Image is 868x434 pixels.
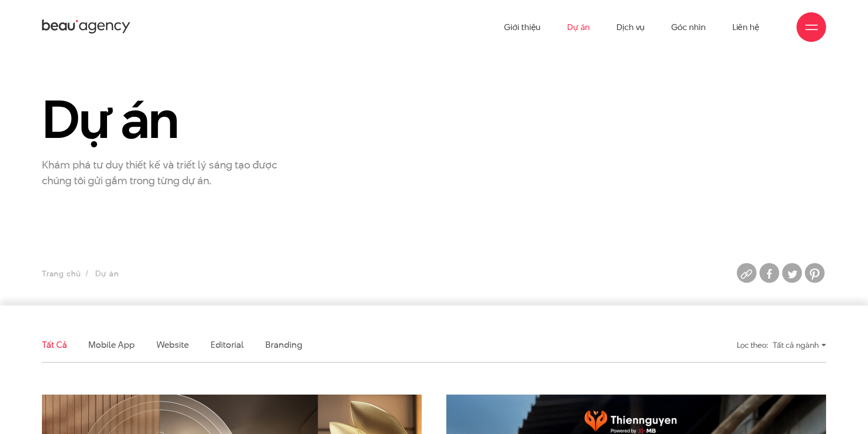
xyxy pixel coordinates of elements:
div: Tất cả ngành [773,336,826,354]
p: Khám phá tư duy thiết kế và triết lý sáng tạo được chúng tôi gửi gắm trong từng dự án. [42,157,287,188]
a: Branding [265,338,302,351]
a: Editorial [211,338,244,351]
h1: Dự án [42,91,287,148]
a: Website [156,338,189,351]
a: Tất cả [42,338,67,351]
a: Mobile app [88,338,134,351]
a: Trang chủ [42,268,80,279]
div: Lọc theo: [737,336,768,354]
